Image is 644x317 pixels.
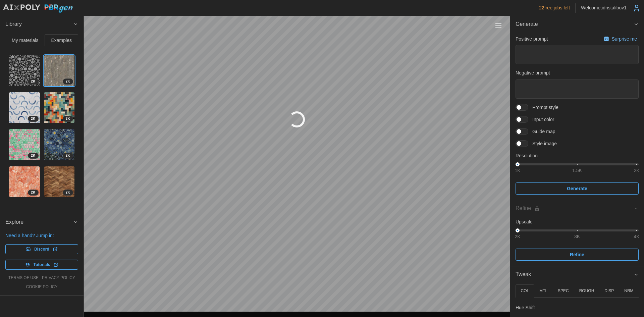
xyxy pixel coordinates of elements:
[9,129,40,160] img: rmQvcRwbNSCJEe6pTfJC
[31,116,35,121] span: 2 K
[51,38,72,43] span: Examples
[528,104,558,111] span: Prompt style
[9,55,40,87] a: KVb5AZZcm50jiSgLad2X2K
[31,153,35,158] span: 2 K
[12,38,38,43] span: My materials
[604,288,614,294] p: DISP
[5,214,73,230] span: Explore
[26,284,57,290] a: cookie policy
[624,288,633,294] p: NRM
[66,153,70,158] span: 2 K
[9,129,40,160] a: rmQvcRwbNSCJEe6pTfJC2K
[44,92,75,123] img: 7fsCwJiRL3kBdwDnQniT
[44,166,75,197] img: 7W30H3GteWHjCkbJfp3T
[44,92,75,123] a: 7fsCwJiRL3kBdwDnQniT2K
[5,260,78,270] a: Tutorials
[516,36,548,42] p: Positive prompt
[34,245,49,254] span: Discord
[612,36,638,42] p: Surprise me
[581,4,627,11] p: Welcome, idristalibov1
[579,288,594,294] p: ROUGH
[5,16,73,33] span: Library
[8,275,39,281] a: terms of use
[510,16,644,33] button: Generate
[42,275,75,281] a: privacy policy
[3,4,73,13] img: AIxPoly PBRgen
[516,182,639,195] button: Generate
[9,92,40,123] img: 3lq3cu2JvZiq5bUSymgG
[516,304,535,311] p: Hue Shift
[528,116,554,123] span: Input color
[494,21,503,31] button: Toggle viewport controls
[521,288,529,294] p: COL
[66,116,70,121] span: 2 K
[5,244,78,254] a: Discord
[516,204,634,213] div: Refine
[602,34,639,44] button: Surprise me
[510,200,644,217] button: Refine
[9,92,40,123] a: 3lq3cu2JvZiq5bUSymgG2K
[539,4,570,11] p: 22 free jobs left
[516,218,639,225] p: Upscale
[9,166,40,197] img: nNLoz7BvrHNDGsIkGEWe
[34,260,50,269] span: Tutorials
[9,166,40,198] a: nNLoz7BvrHNDGsIkGEWe2K
[528,128,555,135] span: Guide map
[516,249,639,261] button: Refine
[510,33,644,200] div: Generate
[516,16,634,33] span: Generate
[44,166,75,198] a: 7W30H3GteWHjCkbJfp3T2K
[44,129,75,160] a: 3E0UQC95wUp78nkCzAdU2K
[516,69,639,76] p: Negative prompt
[558,288,569,294] p: SPEC
[570,249,584,260] span: Refine
[44,55,75,87] a: ngI1gUpNHaJX3lyJoShn2K
[9,55,40,86] img: KVb5AZZcm50jiSgLad2X
[528,140,557,147] span: Style image
[516,266,634,283] span: Tweak
[31,79,35,84] span: 2 K
[510,266,644,283] button: Tweak
[66,79,70,84] span: 2 K
[5,232,78,239] p: Need a hand? Jump in:
[44,55,75,86] img: ngI1gUpNHaJX3lyJoShn
[31,190,35,195] span: 2 K
[44,129,75,160] img: 3E0UQC95wUp78nkCzAdU
[539,288,547,294] p: MTL
[516,152,639,159] p: Resolution
[567,183,587,194] span: Generate
[66,190,70,195] span: 2 K
[510,217,644,266] div: Refine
